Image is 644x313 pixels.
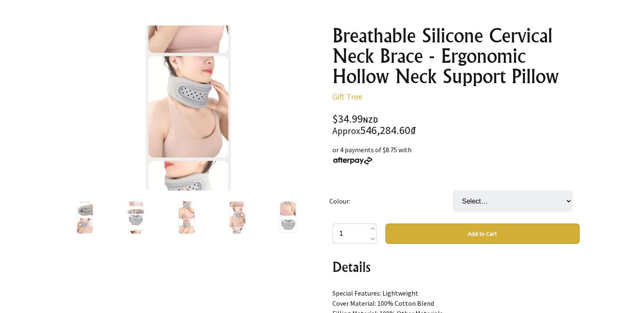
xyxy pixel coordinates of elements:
[77,201,93,234] img: Breathable Silicone Cervical Neck Brace - Ergonomic Hollow Neck Support Pillow
[229,201,246,234] img: Breathable Silicone Cervical Neck Brace - Ergonomic Hollow Neck Support Pillow
[385,224,580,244] button: Add to Cart
[280,201,296,234] img: Breathable Silicone Cervical Neck Brace - Ergonomic Hollow Neck Support Pillow
[332,157,373,165] img: Afterpay
[127,201,144,234] img: Breathable Silicone Cervical Neck Brace - Ergonomic Hollow Neck Support Pillow
[332,114,580,136] div: $34.99 546,284.60₫
[178,201,195,234] img: Breathable Silicone Cervical Neck Brace - Ergonomic Hollow Neck Support Pillow
[329,179,453,224] td: Colour:
[146,25,231,190] img: Breathable Silicone Cervical Neck Brace - Ergonomic Hollow Neck Support Pillow
[332,91,362,102] a: Gift Tree
[332,25,580,87] h1: Breathable Silicone Cervical Neck Brace - Ergonomic Hollow Neck Support Pillow
[332,145,580,165] div: or 4 payments of $8.75 with
[332,125,360,137] small: Approx
[363,115,378,125] span: NZD
[332,257,580,277] h2: Details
